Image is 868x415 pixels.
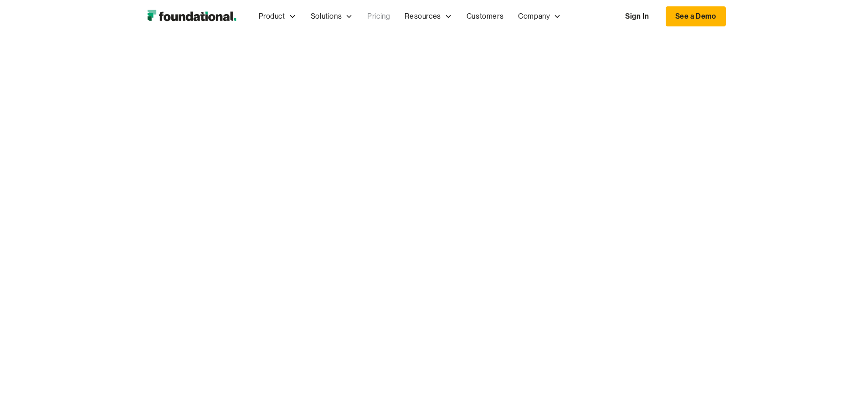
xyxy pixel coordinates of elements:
div: Resources [405,10,441,22]
div: Product [259,10,285,22]
div: Solutions [311,10,342,22]
img: Foundational Logo [143,7,241,26]
a: See a Demo [666,6,726,26]
a: Pricing [360,1,397,31]
a: Sign In [616,7,658,26]
div: Company [518,10,550,22]
a: Customers [459,1,511,31]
